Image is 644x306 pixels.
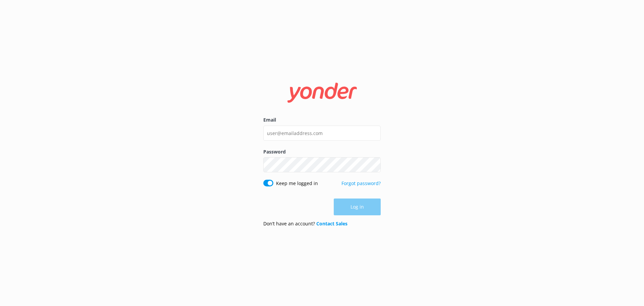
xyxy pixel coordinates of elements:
button: Show password [367,158,381,172]
p: Don’t have an account? [263,220,347,227]
label: Password [263,148,381,156]
label: Keep me logged in [276,180,318,187]
a: Forgot password? [341,180,381,186]
label: Email [263,116,381,124]
input: user@emailaddress.com [263,126,381,141]
a: Contact Sales [316,220,347,227]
